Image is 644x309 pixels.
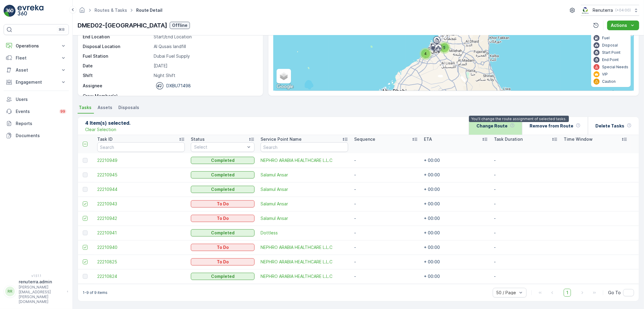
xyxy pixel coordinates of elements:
span: v 1.51.1 [4,274,69,278]
p: Completed [211,172,235,178]
img: Screenshot_2024-07-26_at_13.33.01.png [581,7,590,14]
div: Toggle Row Selected [83,216,88,221]
a: Salamul Ansar [261,172,348,178]
td: - [351,182,421,197]
button: Operations [4,40,69,52]
button: To Do [191,215,255,222]
img: logo [4,5,16,17]
p: 1-9 of 9 items [83,290,107,295]
td: - [351,168,421,182]
p: Special Needs [602,65,628,69]
p: Al Qusais landfill [154,43,257,50]
td: - [351,197,421,211]
a: 22210943 [97,201,185,207]
p: Clear Selection [85,127,116,133]
td: + 00:00 [421,211,491,226]
p: Completed [211,230,235,236]
button: Completed [191,171,255,179]
div: Toggle Row Selected [83,274,88,279]
a: Salamul Ansar [261,201,348,207]
div: 4 [420,48,432,60]
td: + 00:00 [421,269,491,284]
button: To Do [191,244,255,251]
p: Shift [83,72,151,79]
p: End Point [602,57,619,62]
a: NEPHRO ARABIA HEALTHCARE L.L.C [261,244,348,250]
div: Toggle Row Selected [83,230,88,235]
button: Completed [191,157,255,164]
span: 22210944 [97,186,185,192]
div: RR [5,287,15,296]
div: Toggle Row Selected [83,201,88,206]
a: NEPHRO ARABIA HEALTHCARE L.L.C [261,273,348,279]
button: Offline [170,22,190,29]
td: + 00:00 [421,197,491,211]
div: 5 [438,42,450,54]
a: Documents [4,130,69,142]
p: [PERSON_NAME][EMAIL_ADDRESS][PERSON_NAME][DOMAIN_NAME] [19,285,64,304]
td: - [351,269,421,284]
p: Assignee [83,83,102,89]
td: - [491,240,561,255]
input: Search [97,142,185,152]
p: Completed [211,186,235,192]
span: 22210942 [97,215,185,221]
a: Homepage [79,9,85,14]
p: Task Duration [494,136,523,142]
td: + 00:00 [421,255,491,269]
span: Go To [608,290,621,296]
p: Start Point [602,50,620,55]
p: Date [83,63,151,69]
td: + 00:00 [421,240,491,255]
button: Fleet [4,52,69,64]
p: Fuel [602,36,610,40]
td: - [491,153,561,168]
a: 22210824 [97,273,185,279]
button: Engagement [4,76,69,88]
p: Delete Tasks [595,123,624,129]
a: Open this area in Google Maps (opens a new window) [275,83,295,91]
p: To Do [217,259,229,265]
button: Completed [191,273,255,280]
a: Layers [277,69,290,83]
p: Disposal Location [83,43,151,50]
button: RRrenuterra.admin[PERSON_NAME][EMAIL_ADDRESS][PERSON_NAME][DOMAIN_NAME] [4,279,69,304]
button: To Do [191,200,255,208]
p: Reports [16,121,66,127]
div: Toggle Row Selected [83,259,88,264]
p: Completed [211,273,235,279]
p: Renuterra [593,7,613,13]
a: NEPHRO ARABIA HEALTHCARE L.L.C [261,259,348,265]
td: - [351,255,421,269]
p: VIP [602,72,608,77]
div: Toggle Row Selected [83,187,88,192]
td: - [491,168,561,182]
td: - [491,211,561,226]
a: 22210825 [97,259,185,265]
button: Completed [191,229,255,237]
p: - [154,93,257,99]
p: Completed [211,157,235,163]
div: Toggle Row Selected [83,245,88,250]
span: Disposals [118,105,139,111]
td: + 00:00 [421,168,491,182]
a: 22210940 [97,244,185,250]
span: 22210945 [97,172,185,178]
p: 4 Item(s) selected. [85,119,130,127]
a: 22210949 [97,157,185,163]
p: To Do [217,244,229,250]
span: Dottless [261,230,348,236]
p: Change Route [476,123,508,129]
p: ( +04:00 ) [615,8,631,13]
a: Salamul Ansar [261,186,348,192]
p: Night Shift [154,72,257,79]
button: To Do [191,258,255,266]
